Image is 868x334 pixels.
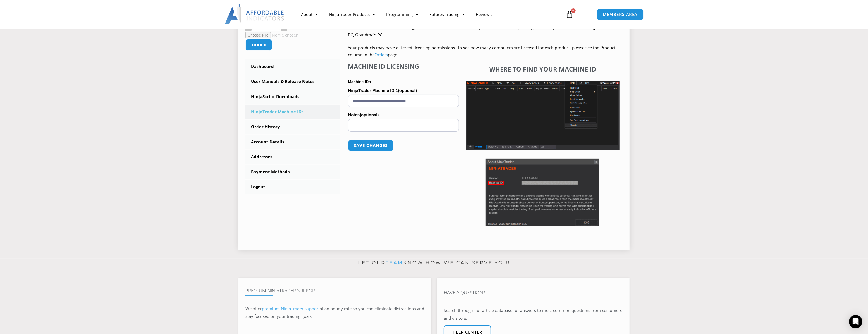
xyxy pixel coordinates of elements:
[444,290,623,295] h4: Have A Question?
[348,25,469,30] strong: Notes should be used to distinguish between computers.
[381,8,424,21] a: Programming
[295,8,559,21] nav: Menu
[360,112,379,117] span: (optional)
[466,65,620,73] h4: Where to find your Machine ID
[245,180,340,194] a: Logout
[386,260,403,266] a: team
[225,4,285,24] img: LogoAI | Affordable Indicators – NinjaTrader
[424,8,470,21] a: Futures Trading
[597,9,644,20] a: MEMBERS AREA
[444,307,623,322] p: Search through our article database for answers to most common questions from customers and visit...
[486,159,599,226] img: Screenshot 2025-01-17 114931 | Affordable Indicators – NinjaTrader
[245,306,262,311] span: We offer
[238,259,630,267] p: Let our know how we can serve you!
[295,8,323,21] a: About
[558,6,582,22] a: 0
[375,52,388,57] a: Orders
[245,105,340,119] a: NinjaTrader Machine IDs
[466,81,620,150] img: Screenshot 2025-01-17 1155544 | Affordable Indicators – NinjaTrader
[245,135,340,149] a: Account Details
[348,80,374,84] strong: Machine IDs –
[245,306,424,319] span: at an hourly rate so you can eliminate distractions and stay focused on your trading goals.
[348,86,459,95] label: NinjaTrader Machine ID 1
[348,140,394,151] button: Save changes
[245,150,340,164] a: Addresses
[245,288,424,293] h4: Premium NinjaTrader Support
[603,12,638,16] span: MEMBERS AREA
[348,63,459,70] h4: Machine ID Licensing
[245,165,340,179] a: Payment Methods
[470,8,497,21] a: Reviews
[571,8,576,13] span: 0
[245,74,340,89] a: User Manuals & Release Notes
[245,89,340,104] a: NinjaScript Downloads
[849,315,862,328] div: Open Intercom Messenger
[323,8,381,21] a: NinjaTrader Products
[245,120,340,134] a: Order History
[348,45,616,58] span: Your products may have different licensing permissions. To see how many computers are licensed fo...
[348,111,459,119] label: Notes
[262,306,320,311] a: premium NinjaTrader support
[245,59,340,194] nav: Account pages
[245,59,340,74] a: Dashboard
[398,88,417,93] span: (optional)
